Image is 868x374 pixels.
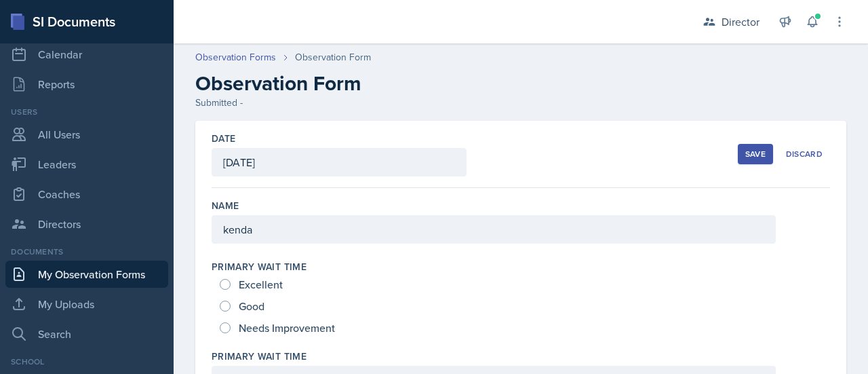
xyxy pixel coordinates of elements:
[5,106,168,118] div: Users
[5,246,168,258] div: Documents
[212,132,235,145] label: Date
[239,299,264,313] span: Good
[239,278,283,291] span: Excellent
[5,181,168,208] a: Coaches
[5,356,168,368] div: School
[745,149,766,160] div: Save
[738,144,773,164] button: Save
[5,320,168,348] a: Search
[239,321,335,335] span: Needs Improvement
[5,261,168,288] a: My Observation Forms
[5,41,168,68] a: Calendar
[5,71,168,98] a: Reports
[5,151,168,178] a: Leaders
[5,121,168,148] a: All Users
[786,149,823,160] div: Discard
[722,14,759,30] div: Director
[195,50,276,64] a: Observation Forms
[295,50,371,64] div: Observation Form
[212,260,307,274] label: Primary Wait Time
[212,350,307,363] label: Primary Wait Time
[212,199,239,212] label: Name
[5,291,168,318] a: My Uploads
[195,96,846,110] div: Submitted -
[778,144,830,164] button: Discard
[223,221,764,238] p: kenda
[5,210,168,238] a: Directors
[195,71,846,96] h2: Observation Form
